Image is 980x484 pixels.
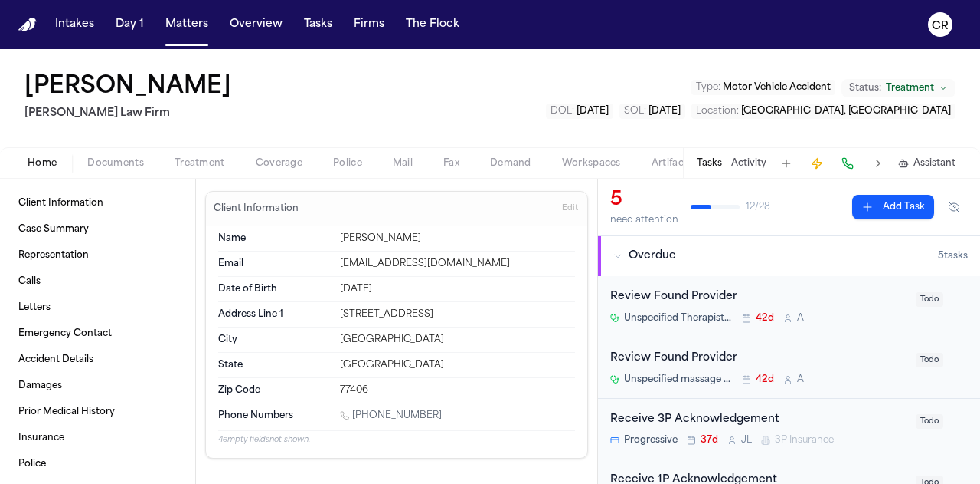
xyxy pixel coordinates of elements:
span: Phone Numbers [218,410,293,422]
dt: City [218,334,331,346]
span: 5 task s [938,250,968,262]
span: Assistant [913,157,955,170]
span: 42d [756,312,774,324]
a: Letters [12,295,183,320]
button: Hide completed tasks (⌘⇧H) [940,195,968,219]
a: The Flock [400,11,465,38]
img: Finch Logo [18,18,37,32]
button: Firms [348,11,390,38]
span: Motor Vehicle Accident [723,83,831,92]
dt: State [218,359,331,371]
div: [STREET_ADDRESS] [340,308,575,321]
a: Representation [12,243,183,268]
span: Location : [696,107,739,116]
div: 77406 [340,384,575,397]
button: Add Task [852,195,934,219]
dt: Name [218,232,331,245]
span: Mail [393,157,413,170]
button: Tasks [298,11,338,38]
button: Add Task [776,153,797,174]
button: Edit Location: Richmand, TX [691,104,955,119]
dt: Date of Birth [218,283,331,295]
span: Unspecified massage therapist [624,374,733,386]
span: Workspaces [562,157,621,170]
a: Call 1 (832) 693-4288 [340,410,442,422]
span: [GEOGRAPHIC_DATA], [GEOGRAPHIC_DATA] [741,107,951,116]
button: Day 1 [109,11,150,38]
span: 3P Insurance [775,434,834,446]
span: A [797,374,804,386]
span: SOL : [624,107,646,116]
span: Demand [490,157,531,170]
span: 37d [701,434,718,446]
span: Fax [443,157,459,170]
a: Prior Medical History [12,400,183,424]
span: Artifacts [652,157,693,170]
h1: [PERSON_NAME] [24,74,231,101]
a: Accident Details [12,347,183,372]
div: [EMAIL_ADDRESS][DOMAIN_NAME] [340,258,575,270]
h2: [PERSON_NAME] Law Firm [24,104,237,123]
button: Overview [224,11,289,38]
span: Todo [916,353,943,367]
span: Unspecified Therapist ([PERSON_NAME]) [624,312,733,324]
div: [PERSON_NAME] [340,232,575,245]
a: Calls [12,269,183,294]
button: Edit DOL: 2025-07-21 [546,104,613,119]
span: Treatment [886,82,934,94]
span: Treatment [175,157,225,170]
div: Open task: Review Found Provider [598,337,980,399]
button: Assistant [898,157,955,170]
dt: Zip Code [218,384,331,397]
span: DOL : [550,107,574,116]
span: [DATE] [648,107,681,116]
button: Edit [557,196,583,221]
span: [DATE] [577,107,609,116]
h3: Client Information [211,202,302,215]
button: Edit Type: Motor Vehicle Accident [691,80,835,95]
div: [GEOGRAPHIC_DATA] [340,359,575,371]
span: Coverage [256,157,302,170]
button: Change status from Treatment [841,79,955,97]
a: Insurance [12,426,183,450]
dt: Email [218,258,331,270]
div: Open task: Review Found Provider [598,276,980,337]
button: Edit matter name [24,74,231,101]
div: Review Found Provider [610,350,906,367]
div: 5 [610,188,678,212]
span: Todo [916,414,943,429]
div: Open task: Receive 3P Acknowledgement [598,399,980,460]
div: Review Found Provider [610,288,906,306]
button: Intakes [49,11,100,38]
button: Create Immediate Task [806,153,828,174]
span: J L [741,434,752,446]
span: Home [28,157,57,170]
span: Type : [696,83,720,92]
div: need attention [610,214,678,226]
span: A [797,312,804,324]
a: Client Information [12,191,183,216]
button: Overdue5tasks [598,236,980,276]
div: [DATE] [340,283,575,295]
span: Overdue [629,249,676,264]
button: Matters [159,11,214,38]
div: Receive 3P Acknowledgement [610,411,906,429]
button: Make a Call [837,153,858,174]
button: Activity [731,157,766,170]
dt: Address Line 1 [218,308,331,321]
p: 4 empty fields not shown. [218,434,575,446]
a: Case Summary [12,217,183,242]
span: Progressive [624,434,678,446]
span: Police [333,157,362,170]
a: Police [12,452,183,476]
a: Emergency Contact [12,321,183,346]
a: Home [18,18,37,32]
span: Documents [87,157,144,170]
button: Edit SOL: 2027-07-21 [619,104,685,119]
